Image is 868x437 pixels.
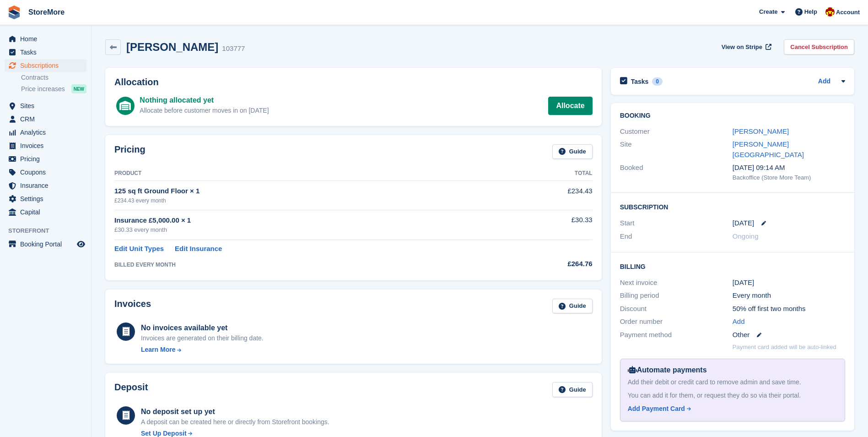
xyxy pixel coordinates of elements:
[5,126,86,139] a: menu
[114,144,146,159] h2: Pricing
[620,317,733,327] div: Order number
[620,304,733,314] div: Discount
[114,186,503,197] div: 125 sq ft Ground Floor × 1
[620,163,733,182] div: Booked
[114,166,503,181] th: Product
[620,112,845,120] h2: Booking
[628,404,834,414] a: Add Payment Card
[141,345,264,355] a: Learn More
[733,127,789,135] a: [PERSON_NAME]
[5,59,86,72] a: menu
[114,215,503,226] div: Insurance £5,000.00 × 1
[620,231,733,242] div: End
[620,278,733,288] div: Next invoice
[5,166,86,179] a: menu
[552,299,593,314] a: Guide
[733,278,845,288] div: [DATE]
[5,33,86,45] a: menu
[784,39,854,55] a: Cancel Subscription
[20,153,75,165] span: Pricing
[825,7,835,16] img: Store More Team
[20,126,75,139] span: Analytics
[25,5,68,20] a: StoreMore
[140,106,269,115] div: Allocate before customer moves in on [DATE]
[733,173,845,182] div: Backoffice (Store More Team)
[20,139,75,152] span: Invoices
[733,330,845,340] div: Other
[652,77,663,86] div: 0
[503,181,593,210] td: £234.43
[222,44,245,54] div: 103777
[5,153,86,165] a: menu
[20,206,75,218] span: Capital
[631,77,649,86] h2: Tasks
[21,84,86,94] a: Price increases NEW
[733,304,845,314] div: 50% off first two months
[628,365,837,376] div: Automate payments
[5,179,86,192] a: menu
[5,192,86,205] a: menu
[175,244,222,254] a: Edit Insurance
[503,259,593,269] div: £264.76
[21,85,65,93] span: Price increases
[733,163,845,173] div: [DATE] 09:14 AM
[733,232,759,240] span: Ongoing
[20,33,75,45] span: Home
[5,99,86,112] a: menu
[718,39,773,55] a: View on Stripe
[759,7,777,16] span: Create
[7,5,21,19] img: stora-icon-8386f47178a22dfd0bd8f6a31ec36ba5ce8667c1dd55bd0f319d3a0aa187defe.svg
[5,113,86,126] a: menu
[620,139,733,160] div: Site
[20,166,75,179] span: Coupons
[20,59,75,72] span: Subscriptions
[21,73,86,82] a: Contracts
[75,239,86,250] a: Preview store
[126,41,218,53] h2: [PERSON_NAME]
[628,377,837,387] div: Add their debit or credit card to remove admin and save time.
[620,126,733,137] div: Customer
[733,317,745,327] a: Add
[620,218,733,229] div: Start
[628,391,837,400] div: You can add it for them, or request they do so via their portal.
[114,261,503,269] div: BILLED EVERY MONTH
[140,95,269,106] div: Nothing allocated yet
[818,76,830,87] a: Add
[552,144,593,159] a: Guide
[5,46,86,59] a: menu
[733,218,754,229] time: 2025-09-11 23:00:00 UTC
[503,166,593,181] th: Total
[722,43,762,52] span: View on Stripe
[71,84,86,93] div: NEW
[620,290,733,301] div: Billing period
[733,140,804,158] a: [PERSON_NAME][GEOGRAPHIC_DATA]
[620,330,733,340] div: Payment method
[141,322,264,333] div: No invoices available yet
[620,262,845,271] h2: Billing
[20,99,75,112] span: Sites
[8,226,91,235] span: Storefront
[114,299,151,314] h2: Invoices
[628,404,685,414] div: Add Payment Card
[733,343,836,352] p: Payment card added will be auto-linked
[552,382,593,397] a: Guide
[20,179,75,192] span: Insurance
[836,8,860,17] span: Account
[733,290,845,301] div: Every month
[114,225,503,235] div: £30.33 every month
[20,238,75,251] span: Booking Portal
[5,206,86,218] a: menu
[804,7,817,16] span: Help
[5,139,86,152] a: menu
[20,192,75,205] span: Settings
[114,197,503,205] div: £234.43 every month
[20,113,75,126] span: CRM
[20,46,75,59] span: Tasks
[141,406,329,417] div: No deposit set up yet
[141,417,329,427] p: A deposit can be created here or directly from Storefront bookings.
[503,210,593,240] td: £30.33
[114,77,593,87] h2: Allocation
[620,202,845,211] h2: Subscription
[114,244,164,254] a: Edit Unit Types
[114,382,148,397] h2: Deposit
